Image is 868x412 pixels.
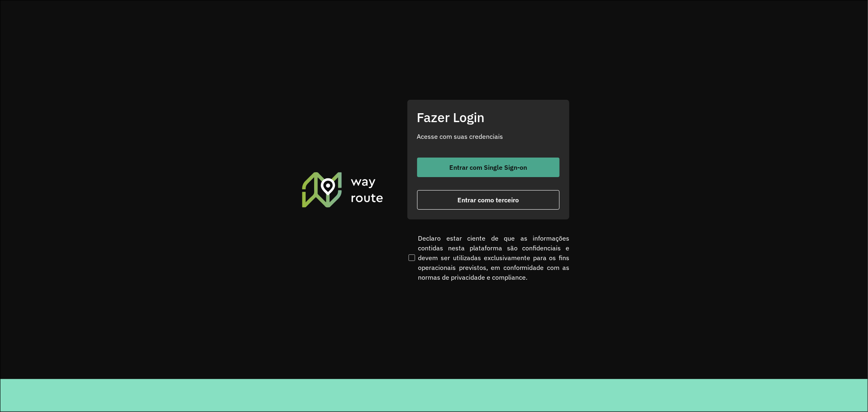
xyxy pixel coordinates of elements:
img: Roteirizador AmbevTech [301,171,385,208]
button: button [417,158,560,177]
span: Entrar com Single Sign-on [449,164,527,171]
button: button [417,190,560,210]
label: Declaro estar ciente de que as informações contidas nesta plataforma são confidenciais e devem se... [407,233,570,282]
span: Entrar como terceiro [457,197,519,203]
p: Acesse com suas credenciais [417,131,560,141]
h2: Fazer Login [417,110,560,125]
